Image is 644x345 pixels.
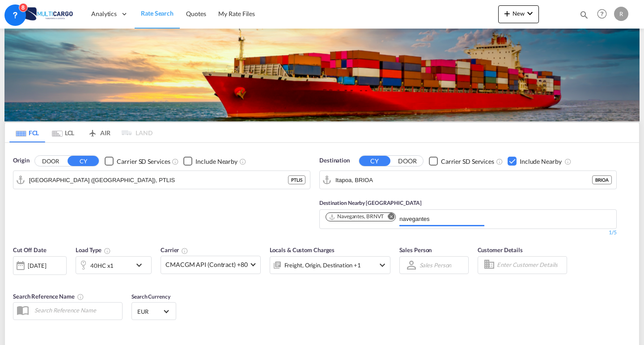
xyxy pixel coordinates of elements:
md-icon: icon-magnify [579,10,589,20]
md-icon: Unchecked: Ignores neighbouring ports when fetching rates.Checked : Includes neighbouring ports w... [239,158,246,165]
div: R [614,7,628,21]
md-icon: Unchecked: Ignores neighbouring ports when fetching rates.Checked : Includes neighbouring ports w... [564,158,572,165]
md-tab-item: FCL [9,123,45,142]
div: [DATE] [28,262,46,270]
div: Carrier SD Services [117,157,170,166]
div: 40HC x1 [90,259,114,272]
md-icon: The selected Trucker/Carrierwill be displayed in the rate results If the rates are from another f... [181,247,188,254]
md-icon: icon-chevron-down [377,260,388,270]
button: CY [68,156,99,166]
md-checkbox: Checkbox No Ink [429,156,494,166]
span: Sales Person [399,246,432,254]
md-checkbox: Checkbox No Ink [105,156,170,166]
md-icon: icon-information-outline [104,247,111,254]
div: Help [594,6,614,22]
button: DOOR [35,156,66,166]
input: Search by Port [335,173,592,187]
span: Locals & Custom Charges [270,246,335,254]
md-icon: Your search will be saved by the below given name [77,293,84,300]
span: Search Reference Name [13,293,84,300]
md-icon: Unchecked: Search for CY (Container Yard) services for all selected carriers.Checked : Search for... [172,158,179,165]
span: CMACGM API (Contract) +80 [165,260,248,269]
span: EUR [137,308,162,316]
div: icon-magnify [579,10,589,23]
div: Freight Origin Destination Factory Stuffingicon-chevron-down [270,256,390,274]
span: Destination Nearby [GEOGRAPHIC_DATA] [319,200,421,206]
md-icon: icon-airplane [87,128,98,134]
span: New [502,10,535,17]
md-datepicker: Select [13,274,20,286]
input: Search Reference Name [30,303,122,317]
div: Include Nearby [195,157,237,166]
span: My Rate Files [218,10,255,17]
span: Help [594,6,610,21]
md-select: Sales Person [419,258,453,271]
div: Press delete to remove this chip. [329,213,386,220]
div: 40HC x1icon-chevron-down [76,256,152,274]
img: 82db67801a5411eeacfdbd8acfa81e61.png [13,4,74,24]
div: 1/5 [319,229,617,237]
md-icon: icon-chevron-down [525,8,535,19]
div: Include Nearby [520,157,562,166]
span: Quotes [186,10,206,17]
span: Destination [319,156,350,165]
img: LCL+%26+FCL+BACKGROUND.png [4,29,640,121]
div: Freight Origin Destination Factory Stuffing [284,259,361,271]
md-pagination-wrapper: Use the left and right arrow keys to navigate between tabs [9,123,153,142]
md-icon: icon-chevron-down [134,260,149,270]
md-tab-item: LCL [45,123,81,142]
div: PTLIS [288,175,305,184]
span: Customer Details [478,246,523,254]
div: BRIOA [592,175,612,184]
button: Remove [382,213,395,222]
span: Origin [13,156,29,165]
button: CY [359,156,390,166]
md-chips-wrap: Chips container. Use arrow keys to select chips. [324,210,488,226]
input: Search by Port [29,173,288,187]
div: [DATE] [13,256,67,275]
span: Carrier [161,246,188,254]
md-checkbox: Checkbox No Ink [508,156,562,166]
span: Rate Search [141,9,174,17]
md-icon: icon-plus 400-fg [502,8,513,19]
md-select: Select Currency: € EUREuro [136,305,171,318]
md-input-container: Itapoa, BRIOA [320,171,616,189]
div: Carrier SD Services [441,157,494,166]
button: DOOR [392,156,423,166]
md-icon: Unchecked: Search for CY (Container Yard) services for all selected carriers.Checked : Search for... [496,158,503,165]
span: Analytics [91,9,117,18]
md-tab-item: AIR [81,123,117,142]
div: Navegantes, BRNVT [329,213,384,220]
span: Search Currency [131,293,170,300]
button: icon-plus 400-fgNewicon-chevron-down [498,5,539,23]
span: Load Type [76,246,111,254]
input: Enter Customer Details [497,258,564,272]
input: Chips input. [399,212,484,226]
md-input-container: Lisbon (Lisboa), PTLIS [13,171,310,189]
md-checkbox: Checkbox No Ink [183,156,237,166]
span: Cut Off Date [13,246,47,254]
